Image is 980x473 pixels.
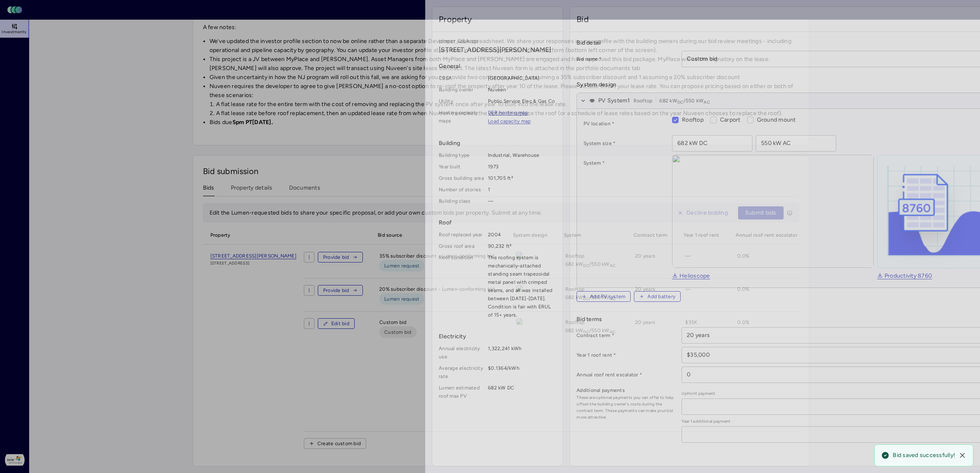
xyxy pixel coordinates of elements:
button: Add battery [634,291,681,302]
span: Bid saved successfully! [893,451,955,459]
span: 2004 [488,231,556,239]
span: $0.1364/kWh [488,364,556,380]
button: Add PV system [577,291,631,302]
a: DER hosting map [488,110,528,115]
span: 682 kW DC [488,384,556,400]
span: Lumen estimated roof max PV [439,384,485,400]
span: [STREET_ADDRESS][PERSON_NAME] [439,45,556,55]
label: System * [583,159,665,167]
img: view [672,155,874,268]
span: 682 kW / 550 kW [659,97,709,105]
span: These are optional payments you can offer to help offset the building owner's costs during the co... [577,394,675,421]
label: PV location * [583,120,665,128]
label: Year 1 roof rent * [577,351,675,359]
input: 1,000 kW AC [756,136,836,151]
a: Productivity 8760 [877,273,932,280]
span: Industrial, Warehouse [488,151,556,159]
span: Gross roof area [439,242,485,250]
span: Property [439,14,472,25]
span: 1,322,241 kWh [488,344,556,361]
label: Contract term * [577,331,675,339]
span: Carport [720,116,741,123]
span: Building class [439,197,485,205]
label: Additional payments [577,386,675,394]
span: CBSA [439,74,485,82]
span: Bid [577,14,588,25]
span: Add PV system [590,292,625,301]
span: Gross building area [439,174,485,182]
a: Load capacity map [488,119,531,124]
label: Annual roof rent escalator * [577,371,675,379]
label: Bid name * [577,55,675,63]
span: 90,232 ft² [488,242,556,250]
span: Rooftop [634,97,653,105]
span: Number of stories [439,186,485,194]
span: Nuveen [488,86,556,94]
span: 1 [488,186,556,194]
span: Public Service Elec & Gas Co [488,97,556,105]
span: Rooftop [682,116,704,123]
label: System size * [583,139,665,147]
span: Building [439,139,556,148]
input: 1,000 kW DC [672,136,752,151]
span: Add battery [647,292,675,301]
span: Building type [439,151,485,159]
span: Annual electricity use [439,344,485,361]
span: Roof [439,218,556,227]
a: Helioscope [672,273,710,280]
span: Electricity [439,332,556,341]
span: 1973 [488,163,556,171]
span: [STREET_ADDRESS] [439,38,556,45]
span: Ground mount [757,116,796,123]
span: [GEOGRAPHIC_DATA] [488,74,556,82]
span: Building owner [439,86,485,94]
span: Roof replaced year [439,231,485,239]
sub: DC [677,100,684,105]
span: PV System 1 [598,96,630,105]
span: General [439,62,556,71]
sub: AC [704,100,710,105]
span: The roofing system is mechanically-attached standing seam trapezoidal metal panel with crimped se... [488,253,556,319]
span: 101,705 ft² [488,174,556,182]
span: Hosting capacity maps [439,109,485,126]
span: Average electricity rate [439,364,485,380]
span: — [488,197,556,205]
span: Year built [439,163,485,171]
span: Roof condition [439,253,485,319]
span: Utility [439,97,485,105]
